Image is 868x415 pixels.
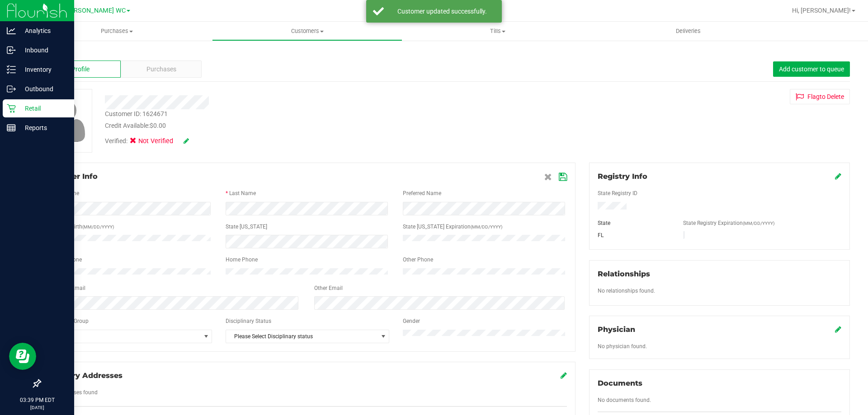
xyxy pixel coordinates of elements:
div: FL [591,231,677,239]
inline-svg: Inventory [7,65,16,74]
button: Add customer to queue [773,61,850,77]
label: Disciplinary Status [226,317,271,325]
inline-svg: Outbound [7,84,16,93]
p: Inbound [16,45,70,56]
p: Outbound [16,84,70,94]
div: State [591,219,677,227]
p: Reports [16,122,70,133]
label: Other Phone [403,256,433,264]
span: Customers [212,27,402,35]
span: Not Verified [138,136,175,146]
span: Purchases [22,27,212,35]
span: Physician [598,325,635,334]
a: Purchases [22,22,212,41]
label: No relationships found. [598,287,655,295]
span: Add customer to queue [779,65,844,73]
span: Registry Info [598,172,647,181]
label: Home Phone [226,256,258,264]
span: select [377,330,389,343]
div: Credit Available: [105,121,503,131]
inline-svg: Inbound [7,46,16,55]
p: Inventory [16,64,70,75]
label: State [US_STATE] [226,223,267,231]
span: Profile [71,65,90,74]
span: None [49,330,200,343]
p: [DATE] [4,404,70,411]
iframe: Resource center [9,343,36,370]
inline-svg: Reports [7,123,16,132]
span: (MM/DD/YYYY) [82,224,114,229]
span: Relationships [598,270,650,278]
span: No documents found. [598,397,651,403]
a: Customers [212,22,402,41]
div: Verified: [105,136,189,146]
span: St. [PERSON_NAME] WC [54,7,126,14]
label: Date of Birth [52,223,114,231]
span: Tills [403,27,592,35]
span: No physician found. [598,343,647,350]
span: Deliveries [664,27,713,35]
label: State Registry Expiration [683,219,774,227]
p: Retail [16,103,70,114]
inline-svg: Analytics [7,26,16,35]
p: Analytics [16,25,70,36]
p: 03:39 PM EDT [4,396,70,404]
span: Hi, [PERSON_NAME]! [792,7,851,14]
span: Delivery Addresses [48,371,123,380]
button: Flagto Delete [790,89,850,104]
span: Please Select Disciplinary status [226,330,377,343]
div: Customer ID: 1624671 [105,109,168,119]
label: Last Name [229,189,256,197]
span: select [200,330,212,343]
inline-svg: Retail [7,104,16,113]
span: (MM/DD/YYYY) [471,224,502,229]
div: Customer updated successfully. [389,7,495,16]
span: $0.00 [150,122,166,129]
label: Gender [403,317,420,325]
label: Other Email [314,284,343,292]
a: Deliveries [593,22,783,41]
label: State [US_STATE] Expiration [403,223,502,231]
span: (MM/DD/YYYY) [743,221,774,226]
label: Preferred Name [403,189,441,197]
span: Documents [598,379,642,387]
span: Purchases [146,65,176,74]
label: State Registry ID [598,189,637,197]
a: Tills [402,22,593,41]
